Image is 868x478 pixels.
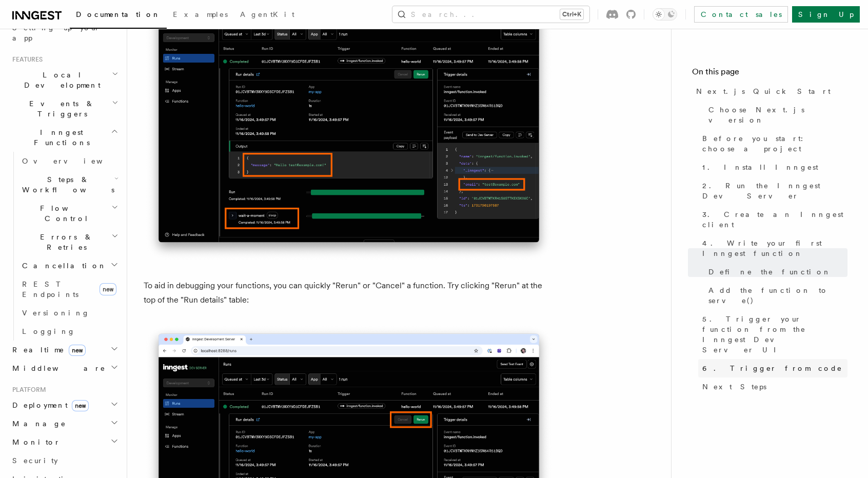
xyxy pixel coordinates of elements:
span: Overview [22,157,128,165]
span: Manage [8,419,66,429]
span: 3. Create an Inngest client [702,209,847,230]
button: Steps & Workflows [18,170,121,199]
span: Before you start: choose a project [702,133,847,154]
button: Events & Triggers [8,94,121,123]
span: 5. Trigger your function from the Inngest Dev Server UI [702,314,847,355]
span: Next Steps [702,382,766,392]
span: Documentation [76,10,161,18]
span: Realtime [8,345,86,355]
a: Overview [18,152,121,170]
span: Local Development [8,70,112,90]
h4: On this page [692,66,847,82]
a: Logging [18,322,121,341]
button: Search...Ctrl+K [392,6,589,23]
button: Realtimenew [8,341,121,359]
a: Contact sales [694,6,788,23]
span: Middleware [8,363,106,373]
a: 2. Run the Inngest Dev Server [698,176,847,205]
button: Toggle dark mode [653,8,677,21]
span: REST Endpoints [22,280,78,298]
span: Flow Control [18,203,111,224]
span: Events & Triggers [8,98,112,119]
a: Before you start: choose a project [698,129,847,158]
a: 4. Write your first Inngest function [698,234,847,263]
span: Logging [22,327,75,335]
span: Examples [173,10,228,18]
a: REST Endpointsnew [18,275,121,304]
a: 6. Trigger from code [698,359,847,377]
button: Cancellation [18,256,121,275]
p: To aid in debugging your functions, you can quickly "Rerun" or "Cancel" a function. Try clicking ... [144,278,554,307]
kbd: Ctrl+K [560,9,583,19]
button: Manage [8,414,121,433]
a: 5. Trigger your function from the Inngest Dev Server UI [698,310,847,359]
button: Errors & Retries [18,228,121,256]
a: Define the function [704,263,847,281]
span: new [100,283,116,295]
span: Security [12,456,58,465]
span: Next.js Quick Start [696,86,831,96]
span: Monitor [8,437,61,447]
span: 2. Run the Inngest Dev Server [702,181,847,201]
a: Security [8,451,121,470]
span: Add the function to serve() [708,285,847,306]
a: AgentKit [234,3,301,28]
button: Inngest Functions [8,123,121,152]
span: Deployment [8,400,89,410]
span: Platform [8,386,46,394]
span: Cancellation [18,261,107,271]
span: Inngest Functions [8,127,111,148]
span: Versioning [22,309,90,317]
button: Flow Control [18,199,121,228]
span: Choose Next.js version [708,105,847,125]
a: Next Steps [698,377,847,396]
a: Examples [167,3,234,28]
a: 1. Install Inngest [698,158,847,176]
a: Setting up your app [8,18,121,47]
button: Local Development [8,66,121,94]
button: Monitor [8,433,121,451]
span: Steps & Workflows [18,174,114,195]
a: Versioning [18,304,121,322]
a: 3. Create an Inngest client [698,205,847,234]
a: Documentation [70,3,167,29]
span: 6. Trigger from code [702,363,842,373]
button: Deploymentnew [8,396,121,414]
span: Errors & Retries [18,232,111,252]
span: new [69,345,86,356]
span: Features [8,55,43,64]
span: Define the function [708,267,831,277]
span: 4. Write your first Inngest function [702,238,847,258]
a: Choose Next.js version [704,101,847,129]
span: 1. Install Inngest [702,162,818,172]
a: Add the function to serve() [704,281,847,310]
button: Middleware [8,359,121,377]
div: Inngest Functions [8,152,121,341]
a: Sign Up [792,6,860,23]
span: new [72,400,89,411]
span: AgentKit [240,10,294,18]
a: Next.js Quick Start [692,82,847,101]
